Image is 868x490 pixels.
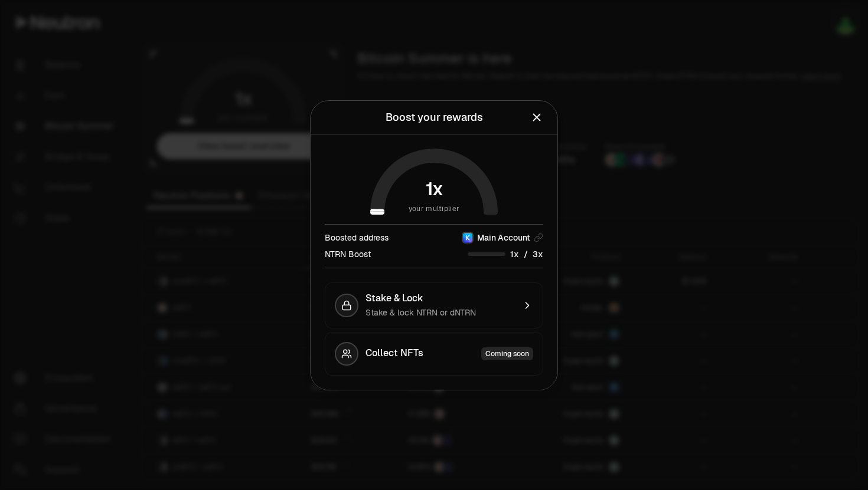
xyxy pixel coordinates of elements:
[481,347,533,360] div: Coming soon
[468,248,543,261] div: /
[463,233,472,242] img: Keplr
[530,109,543,126] button: Close
[325,332,543,376] button: Collect NFTsComing soon
[366,292,423,304] span: Stake & Lock
[477,232,530,244] span: Main Account
[366,347,423,360] span: Collect NFTs
[462,232,543,244] button: KeplrMain Account
[366,307,476,318] span: Stake & lock NTRN or dNTRN
[386,109,483,126] div: Boost your rewards
[325,248,371,260] div: NTRN Boost
[409,203,460,215] span: your multiplier
[325,232,389,244] div: Boosted address
[325,282,543,328] button: Stake & LockStake & lock NTRN or dNTRN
